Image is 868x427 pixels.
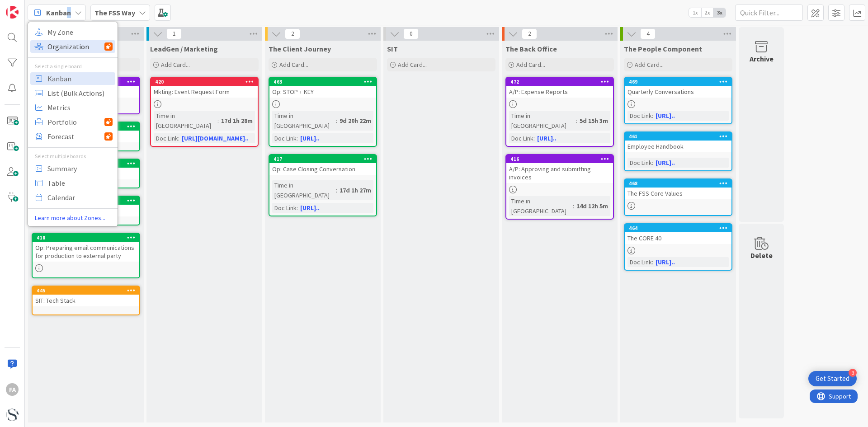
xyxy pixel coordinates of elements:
span: Organization [47,40,104,53]
div: Delete [750,250,773,261]
img: Visit kanbanzone.com [6,6,19,19]
input: Quick Filter... [735,5,803,21]
div: Get Started [816,374,849,383]
div: 17d 1h 27m [337,185,373,195]
div: Archive [750,53,774,64]
div: Op: STOP + KEY [269,86,376,98]
div: The CORE 40 [625,232,731,244]
div: 416 [510,156,613,162]
span: Add Card... [279,61,308,69]
span: 3x [713,8,726,17]
div: Open Get Started checklist, remaining modules: 3 [808,371,857,386]
div: 5d 15h 3m [577,116,610,126]
div: 469 [629,79,731,85]
span: : [652,257,653,267]
div: A/P: Approving and submitting invoices [506,163,613,183]
span: Forecast [47,130,104,143]
a: 418Op: Preparing email communications for production to external party [32,233,140,278]
span: Table [47,176,113,190]
span: Metrics [47,101,113,114]
span: 2 [522,28,537,39]
a: Portfolio [30,116,115,128]
span: : [178,133,179,143]
div: 420 [151,78,258,86]
div: Doc Link [627,257,652,267]
span: Support [19,1,41,12]
span: Add Card... [635,61,664,69]
span: Add Card... [398,61,427,69]
div: Time in [GEOGRAPHIC_DATA] [272,111,336,131]
div: A/P: Expense Reports [506,86,613,98]
a: 468The FSS Core Values [624,178,732,216]
div: 420Mkting: Event Request Form [151,78,258,98]
a: 420Mkting: Event Request FormTime in [GEOGRAPHIC_DATA]:17d 1h 28mDoc Link:[URL][DOMAIN_NAME].. [150,77,259,147]
div: Time in [GEOGRAPHIC_DATA] [154,111,217,131]
div: 461 [625,132,731,141]
span: The Client Journey [269,44,331,53]
div: Select multiple boards [28,152,118,160]
span: 4 [640,28,656,39]
a: Table [30,177,115,189]
a: [URL].. [656,159,675,167]
div: FA [6,383,19,396]
span: The Back Office [505,44,557,53]
span: : [573,201,574,211]
div: 461 [629,133,731,140]
a: [URL].. [537,134,557,142]
div: Doc Link [509,133,533,143]
a: 416A/P: Approving and submitting invoicesTime in [GEOGRAPHIC_DATA]:14d 12h 5m [505,154,614,220]
a: 445SIT: Tech Stack [32,286,140,315]
span: Calendar [47,191,113,204]
div: Op: Case Closing Conversation [269,163,376,175]
div: 472 [510,79,613,85]
span: 2 [285,28,300,39]
span: : [297,133,298,143]
span: Portfolio [47,115,104,129]
span: : [217,116,219,126]
span: My Zone [47,25,113,39]
span: Summary [47,162,113,175]
a: Summary [30,162,115,175]
div: 445 [37,287,139,294]
div: 461Employee Handbook [625,132,731,152]
a: 472A/P: Expense ReportsTime in [GEOGRAPHIC_DATA]:5d 15h 3mDoc Link:[URL].. [505,77,614,147]
div: 17d 1h 28m [219,116,255,126]
span: Add Card... [516,61,545,69]
div: 418 [33,234,139,242]
a: 417Op: Case Closing ConversationTime in [GEOGRAPHIC_DATA]:17d 1h 27mDoc Link:[URL].. [269,154,377,216]
a: Metrics [30,101,115,114]
a: Forecast [30,130,115,143]
div: 9d 20h 22m [337,116,373,126]
span: : [336,116,337,126]
div: 14d 12h 5m [574,201,610,211]
span: : [297,203,298,213]
div: 463Op: STOP + KEY [269,78,376,98]
div: Time in [GEOGRAPHIC_DATA] [509,111,576,131]
div: 417 [269,155,376,163]
div: Employee Handbook [625,141,731,152]
b: The FSS Way [94,8,135,17]
div: 472 [506,78,613,86]
span: : [533,133,535,143]
a: [URL].. [300,134,320,142]
div: 418 [37,235,139,241]
div: 469 [625,78,731,86]
span: 1x [689,8,701,17]
img: avatar [6,408,19,421]
a: 469Quarterly ConversationsDoc Link:[URL].. [624,77,732,124]
div: The FSS Core Values [625,188,731,199]
div: Time in [GEOGRAPHIC_DATA] [509,196,573,216]
div: 468 [629,180,731,187]
a: [URL][DOMAIN_NAME].. [182,134,249,142]
div: 463 [274,79,376,85]
a: Kanban [30,72,115,85]
span: 1 [166,28,182,39]
div: 464 [629,225,731,231]
a: [URL].. [300,204,320,212]
a: [URL].. [656,112,675,120]
a: List (Bulk Actions) [30,87,115,99]
a: My Zone [30,26,115,38]
div: Doc Link [272,133,297,143]
div: Mkting: Event Request Form [151,86,258,98]
div: 445SIT: Tech Stack [33,286,139,306]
